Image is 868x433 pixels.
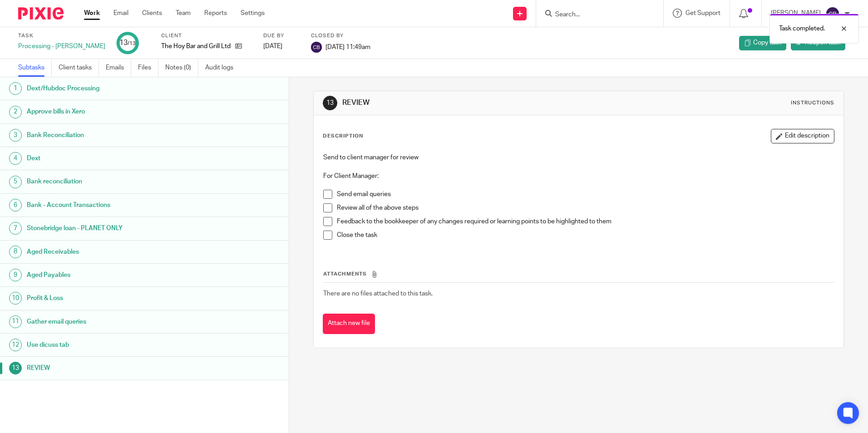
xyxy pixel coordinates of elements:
h1: Profit & Loss [27,291,196,305]
div: 8 [9,246,22,258]
div: 4 [9,152,22,165]
h1: Dext [27,152,196,165]
div: Processing - [PERSON_NAME] [18,42,105,51]
p: Review all of the above steps [337,203,833,212]
h1: REVIEW [342,98,598,108]
div: 10 [9,292,22,305]
a: Team [176,9,191,18]
img: svg%3E [825,6,840,21]
img: Pixie [18,7,64,20]
a: Notes (0) [165,59,198,77]
div: 6 [9,199,22,212]
div: 13 [9,362,22,374]
a: Email [113,9,128,18]
label: Client [161,32,252,39]
h1: Bank reconciliation [27,175,196,188]
span: Attachments [323,271,367,276]
h1: Dext/Hubdoc Processing [27,82,196,95]
small: /13 [128,41,136,46]
h1: Bank - Account Transactions [27,198,196,212]
div: 2 [9,106,22,118]
div: 11 [9,315,22,328]
button: Edit description [771,129,834,143]
div: Instructions [791,99,834,107]
p: Feedback to the bookkeeper of any changes required or learning points to be highlighted to them [337,217,833,226]
p: Send to client manager for review [323,153,833,162]
div: 13 [323,96,337,110]
h1: Approve bills in Xero [27,105,196,118]
h1: REVIEW [27,361,196,375]
a: Subtasks [18,59,52,77]
img: svg%3E [311,42,322,53]
p: Send email queries [337,190,833,199]
button: Attach new file [323,314,375,334]
div: 5 [9,176,22,188]
label: Due by [263,32,300,39]
a: Client tasks [59,59,99,77]
h1: Bank Reconciliation [27,128,196,142]
div: [DATE] [263,42,300,51]
p: For Client Manager: [323,172,833,181]
h1: Aged Payables [27,268,196,282]
p: Task completed. [779,24,825,33]
div: 3 [9,129,22,142]
h1: Gather email queries [27,315,196,329]
div: 7 [9,222,22,235]
div: 9 [9,269,22,281]
a: Work [84,9,100,18]
a: Reports [204,9,227,18]
p: Close the task [337,231,833,240]
p: Description [323,133,363,140]
label: Closed by [311,32,370,39]
a: Files [138,59,158,77]
span: There are no files attached to this task. [323,290,433,297]
div: 1 [9,82,22,95]
span: [DATE] 11:49am [325,44,370,50]
a: Audit logs [205,59,240,77]
a: Settings [241,9,265,18]
h1: Use dicuss tab [27,338,196,352]
div: 13 [119,38,136,48]
label: Task [18,32,105,39]
p: The Hoy Bar and Grill Ltd [161,42,231,51]
a: Emails [106,59,131,77]
a: Clients [142,9,162,18]
div: 12 [9,339,22,351]
h1: Aged Receivables [27,245,196,259]
h1: Stonebridge loan - PLANET ONLY [27,221,196,235]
